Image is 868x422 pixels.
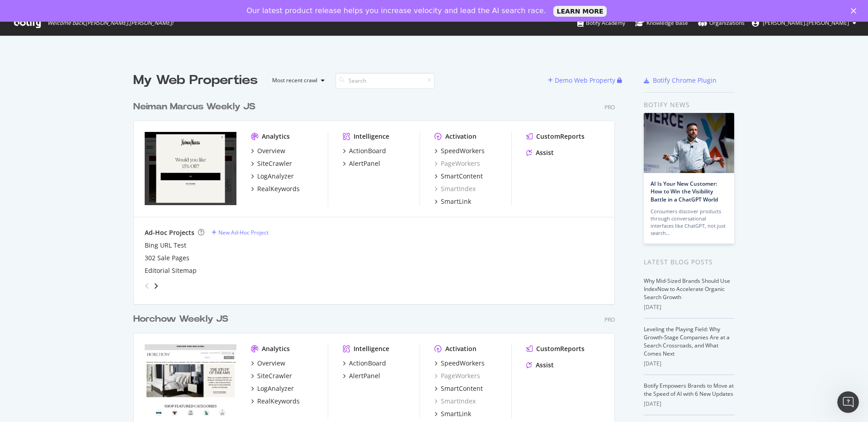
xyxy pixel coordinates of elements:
div: SmartContent [441,172,483,181]
a: Why Mid-Sized Brands Should Use IndexNow to Accelerate Organic Search Growth [644,277,730,301]
a: Botify Empowers Brands to Move at the Speed of AI with 6 New Updates [644,382,734,398]
div: Assist [536,148,554,157]
div: Intelligence [354,132,389,141]
div: Consumers discover products through conversational interfaces like ChatGPT, not just search… [651,208,727,237]
a: Overview [251,359,285,368]
a: AI Is Your New Customer: How to Win the Visibility Battle in a ChatGPT World [651,180,718,203]
a: Assist [526,148,554,157]
div: Overview [257,146,285,155]
div: Our latest product release helps you increase velocity and lead the AI search race. [247,6,546,15]
input: Search [335,73,435,89]
div: [DATE] [644,303,735,311]
a: Assist [526,361,554,370]
a: SiteCrawler [251,159,292,168]
iframe: Intercom live chat [837,391,859,413]
div: SmartLink [441,409,471,418]
div: Demo Web Property [555,76,615,85]
div: My Web Properties [133,71,258,89]
div: Knowledge Base [635,19,688,28]
div: RealKeywords [257,397,300,406]
a: Leveling the Playing Field: Why Growth-Stage Companies Are at a Search Crossroads, and What Comes... [644,325,730,357]
a: AlertPanel [343,159,380,168]
a: Overview [251,146,285,155]
a: SmartLink [434,409,471,418]
div: ActionBoard [349,146,386,155]
div: Most recent crawl [272,78,317,83]
a: AlertPanel [343,371,380,380]
div: Horchow Weekly JS [133,313,228,326]
div: Activation [445,132,476,141]
div: Botify Academy [577,19,625,28]
a: SpeedWorkers [434,359,485,368]
div: [DATE] [644,360,735,368]
a: 302 Sale Pages [145,253,189,263]
a: SpeedWorkers [434,146,485,155]
div: SpeedWorkers [441,146,485,155]
div: New Ad-Hoc Project [218,229,269,236]
a: Organizations [698,11,745,35]
div: CustomReports [536,132,585,141]
a: SmartIndex [434,397,476,406]
a: LEARN MORE [553,6,607,17]
button: Demo Web Property [548,73,617,88]
div: Activation [445,344,476,353]
span: joe.mcdonald [763,19,849,27]
a: New Ad-Hoc Project [212,229,269,236]
div: Intelligence [354,344,389,353]
a: Bing URL Test [145,241,186,250]
a: LogAnalyzer [251,384,294,393]
div: SiteCrawler [257,371,292,380]
a: CustomReports [526,132,585,141]
button: Most recent crawl [265,73,328,88]
a: Botify Academy [577,11,625,35]
div: Analytics [262,344,290,353]
div: Botify news [644,100,735,110]
div: Organizations [698,19,745,28]
div: Pro [604,316,615,324]
div: SiteCrawler [257,159,292,168]
a: Neiman Marcus Weekly JS [133,100,259,113]
button: [PERSON_NAME].[PERSON_NAME] [745,16,863,30]
img: neimanmarcus.com [145,132,236,205]
a: ActionBoard [343,359,386,368]
a: Horchow Weekly JS [133,313,232,326]
a: LogAnalyzer [251,172,294,181]
div: Botify Chrome Plugin [653,76,717,85]
a: ActionBoard [343,146,386,155]
div: Close [851,8,860,14]
div: angle-right [153,281,159,291]
div: Analytics [262,132,290,141]
a: SiteCrawler [251,371,292,380]
div: LogAnalyzer [257,172,294,181]
a: SmartLink [434,197,471,206]
div: Neiman Marcus Weekly JS [133,100,255,113]
div: SmartContent [441,384,483,393]
div: Latest Blog Posts [644,257,735,267]
div: [DATE] [644,400,735,408]
div: Editorial Sitemap [145,266,197,275]
a: PageWorkers [434,159,480,168]
a: SmartContent [434,384,483,393]
div: SmartLink [441,197,471,206]
div: Ad-Hoc Projects [145,228,194,237]
div: angle-left [141,279,153,293]
a: SmartIndex [434,184,476,193]
a: Knowledge Base [635,11,688,35]
img: horchow.com [145,344,236,417]
div: RealKeywords [257,184,300,193]
div: AlertPanel [349,371,380,380]
div: SpeedWorkers [441,359,485,368]
span: Welcome back, [PERSON_NAME].[PERSON_NAME] ! [47,19,173,27]
a: Demo Web Property [548,76,617,84]
a: Botify Chrome Plugin [644,76,717,85]
a: PageWorkers [434,371,480,380]
div: Overview [257,359,285,368]
div: Assist [536,361,554,370]
a: CustomReports [526,344,585,353]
